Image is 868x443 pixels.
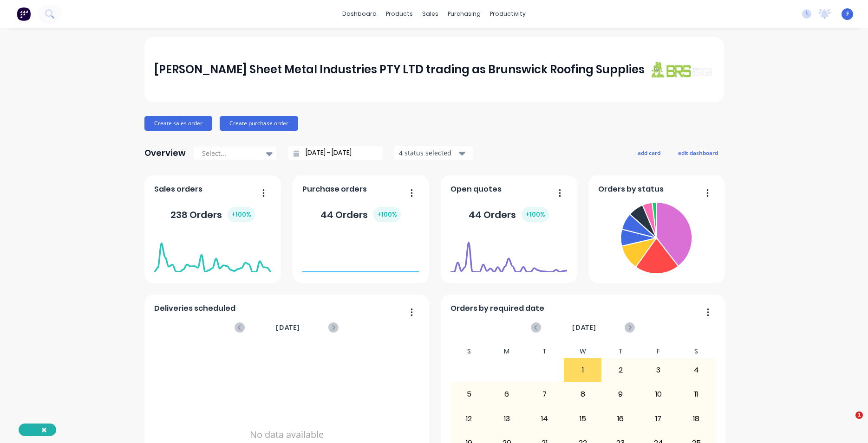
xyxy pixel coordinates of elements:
[276,322,300,333] span: [DATE]
[602,383,639,406] div: 9
[564,345,602,358] div: W
[32,419,56,441] button: Close
[450,407,488,430] div: 12
[154,60,645,79] div: [PERSON_NAME] Sheet Metal Industries PTY LTD trading as Brunswick Roofing Supplies
[488,345,526,358] div: M
[489,407,526,430] div: 13
[649,61,714,78] img: J A Sheet Metal Industries PTY LTD trading as Brunswick Roofing Supplies
[17,7,31,21] img: Factory
[469,207,549,222] div: 44 Orders
[855,411,863,419] span: 1
[678,359,715,382] div: 4
[144,144,186,162] div: Overview
[373,207,401,222] div: + 100 %
[602,359,639,382] div: 2
[672,147,724,159] button: edit dashboard
[220,116,298,131] button: Create purchase order
[678,383,715,406] div: 11
[572,322,596,333] span: [DATE]
[41,423,47,436] span: ×
[381,7,418,21] div: products
[601,345,640,358] div: T
[450,345,488,358] div: S
[846,10,849,18] span: F
[632,147,666,159] button: add card
[485,7,530,21] div: productivity
[640,345,678,358] div: F
[228,207,255,222] div: + 100 %
[598,184,664,195] span: Orders by status
[678,407,715,430] div: 18
[526,345,564,358] div: T
[836,411,859,434] iframe: Intercom live chat
[144,116,212,131] button: Create sales order
[526,383,563,406] div: 7
[450,184,502,195] span: Open quotes
[564,383,601,406] div: 8
[320,207,401,222] div: 44 Orders
[564,359,601,382] div: 1
[399,148,457,158] div: 4 status selected
[394,146,473,160] button: 4 status selected
[170,207,255,222] div: 238 Orders
[522,207,549,222] div: + 100 %
[489,383,526,406] div: 6
[526,407,563,430] div: 14
[640,407,677,430] div: 17
[564,407,601,430] div: 15
[302,184,367,195] span: Purchase orders
[602,407,639,430] div: 16
[677,345,715,358] div: S
[640,359,677,382] div: 3
[443,7,485,21] div: purchasing
[338,7,381,21] a: dashboard
[154,184,202,195] span: Sales orders
[640,383,677,406] div: 10
[450,383,488,406] div: 5
[418,7,443,21] div: sales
